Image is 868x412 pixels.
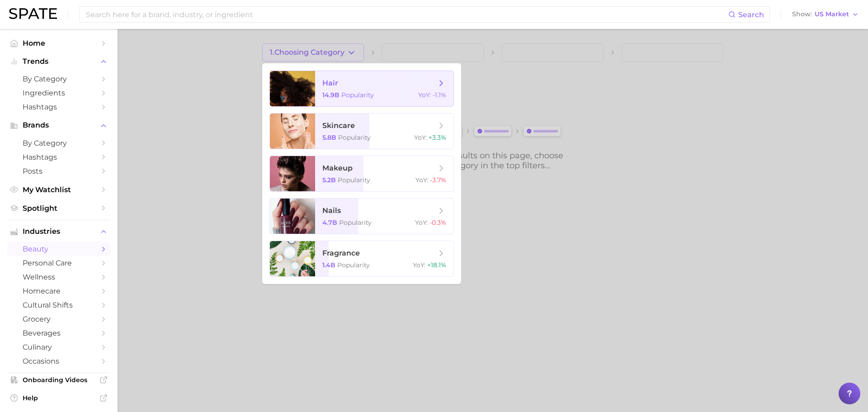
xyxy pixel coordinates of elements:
[23,273,95,281] span: wellness
[414,133,427,142] span: YoY :
[23,357,95,365] span: occasions
[7,326,110,340] a: beverages
[85,7,728,22] input: Search here for a brand, industry, or ingredient
[23,121,95,129] span: Brands
[338,176,370,184] span: Popularity
[7,270,110,284] a: wellness
[415,176,428,184] span: YoY :
[7,55,110,68] button: Trends
[23,89,95,97] span: Ingredients
[427,261,446,269] span: +18.1%
[23,245,95,253] span: beauty
[429,133,446,142] span: +3.3%
[23,376,95,384] span: Onboarding Videos
[23,259,95,267] span: personal care
[790,9,861,20] button: ShowUS Market
[339,218,372,227] span: Popularity
[23,103,95,111] span: Hashtags
[322,249,360,257] span: fragrance
[815,12,849,17] span: US Market
[7,164,110,178] a: Posts
[7,36,110,50] a: Home
[7,298,110,312] a: cultural shifts
[23,394,95,402] span: Help
[792,12,812,17] span: Show
[23,75,95,83] span: by Category
[322,218,337,227] span: 4.7b
[23,301,95,309] span: cultural shifts
[341,91,374,99] span: Popularity
[7,242,110,256] a: beauty
[262,63,461,284] ul: 1.Choosing Category
[7,136,110,150] a: by Category
[23,343,95,351] span: culinary
[7,312,110,326] a: grocery
[7,225,110,238] button: Industries
[322,176,336,184] span: 5.2b
[23,315,95,323] span: grocery
[7,86,110,100] a: Ingredients
[23,185,95,194] span: My Watchlist
[7,201,110,215] a: Spotlight
[7,391,110,405] a: Help
[322,206,341,215] span: nails
[23,204,95,213] span: Spotlight
[23,329,95,337] span: beverages
[413,261,425,269] span: YoY :
[7,183,110,197] a: My Watchlist
[23,153,95,161] span: Hashtags
[322,164,353,172] span: makeup
[23,287,95,295] span: homecare
[430,176,446,184] span: -3.7%
[23,57,95,66] span: Trends
[9,8,57,19] img: SPATE
[415,218,428,227] span: YoY :
[322,121,355,130] span: skincare
[7,100,110,114] a: Hashtags
[429,218,446,227] span: -0.3%
[322,79,338,87] span: hair
[23,167,95,175] span: Posts
[433,91,446,99] span: -1.1%
[418,91,431,99] span: YoY :
[322,91,340,99] span: 14.9b
[7,340,110,354] a: culinary
[738,10,764,19] span: Search
[7,150,110,164] a: Hashtags
[322,133,336,142] span: 5.8b
[7,354,110,368] a: occasions
[7,373,110,387] a: Onboarding Videos
[23,227,95,236] span: Industries
[7,256,110,270] a: personal care
[7,118,110,132] button: Brands
[7,72,110,86] a: by Category
[23,39,95,47] span: Home
[337,261,370,269] span: Popularity
[338,133,371,142] span: Popularity
[322,261,335,269] span: 1.4b
[7,284,110,298] a: homecare
[23,139,95,147] span: by Category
